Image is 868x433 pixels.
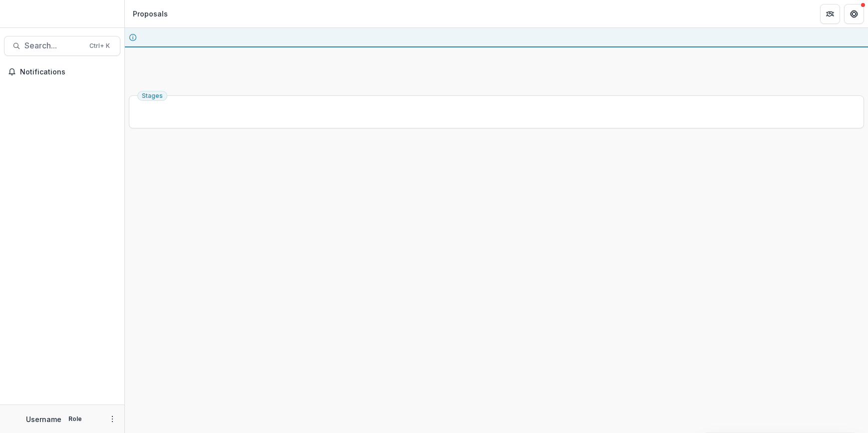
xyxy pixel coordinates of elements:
p: Role [65,415,85,424]
button: Search... [4,36,120,56]
button: Partners [820,4,840,24]
button: Notifications [4,64,120,80]
span: Notifications [20,68,116,76]
p: Username [26,414,61,425]
span: Stages [142,92,163,99]
button: Get Help [844,4,864,24]
div: Ctrl + K [87,40,112,51]
span: Search... [24,41,83,50]
div: Proposals [133,8,168,19]
nav: breadcrumb [129,6,172,21]
button: More [106,413,118,425]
